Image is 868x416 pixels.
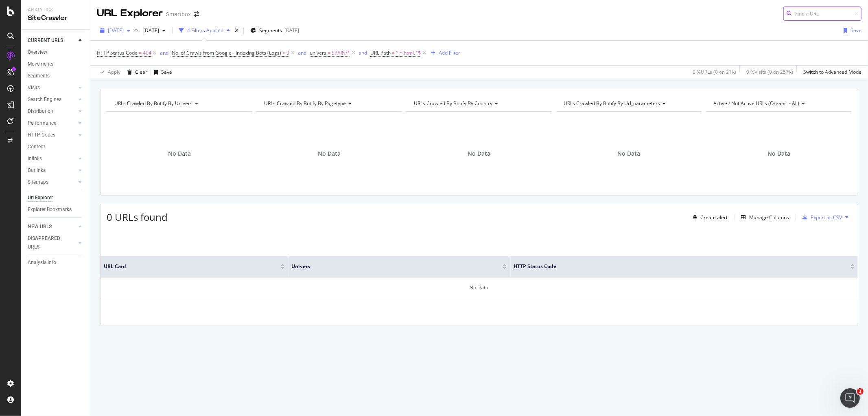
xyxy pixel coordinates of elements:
div: Inlinks [28,154,42,163]
div: Add Filter [439,49,461,56]
div: Clear [135,68,147,75]
div: 0 % URLs ( 0 on 21K ) [693,68,736,75]
span: ≠ [392,49,395,56]
button: and [298,49,306,57]
span: = [139,49,142,56]
span: URL Path [370,49,391,56]
div: CURRENT URLS [28,36,63,45]
div: Analytics [28,7,83,13]
button: Manage Columns [738,212,789,222]
button: Apply [97,66,120,79]
div: and [359,49,367,56]
button: Add Filter [428,48,461,58]
span: vs [133,26,140,33]
h4: URLs Crawled By Botify By url_parameters [562,97,695,110]
a: Content [28,143,84,151]
h4: Active / Not Active URLs [712,97,844,110]
div: Content [28,143,45,151]
button: Clear [124,66,147,79]
a: NEW URLS [28,222,76,231]
span: Segments [259,27,282,34]
div: and [298,49,306,56]
a: Overview [28,48,84,57]
span: univers [310,49,326,56]
a: CURRENT URLS [28,36,76,45]
button: Switch to Advanced Mode [800,66,861,79]
a: Url Explorer [28,194,84,202]
button: 4 Filters Applied [176,24,233,37]
span: URLs Crawled By Botify By pagetype [264,100,346,107]
button: Save [151,66,172,79]
button: Segments[DATE] [247,24,302,37]
div: arrow-right-arrow-left [194,11,199,17]
a: Visits [28,84,76,92]
div: Export as CSV [811,214,842,221]
span: SPAIN/* [332,47,350,59]
h4: URLs Crawled By Botify By univers [113,97,245,110]
span: URLs Crawled By Botify By country [414,100,492,107]
div: Switch to Advanced Mode [803,68,861,75]
span: ^.*.html.*$ [396,47,421,59]
button: [DATE] [97,24,133,37]
div: No Data [101,277,858,298]
div: times [233,26,240,35]
div: Segments [28,72,50,80]
div: Analysis Info [28,258,56,267]
div: Save [851,27,861,34]
a: Search Engines [28,95,76,104]
button: Export as CSV [799,211,842,224]
span: No Data [468,150,490,158]
div: Explorer Bookmarks [28,205,72,214]
h4: URLs Crawled By Botify By country [412,97,544,110]
span: univers [291,263,490,270]
button: and [359,49,367,57]
div: SiteCrawler [28,13,83,23]
div: Overview [28,48,47,57]
button: Save [840,24,861,37]
h4: URLs Crawled By Botify By pagetype [262,97,395,110]
div: Outlinks [28,166,46,175]
span: No. of Crawls from Google - Indexing Bots (Logs) [172,49,281,56]
a: Segments [28,72,84,80]
a: HTTP Codes [28,131,76,139]
span: No Data [618,150,641,158]
a: Performance [28,119,76,128]
span: HTTP Status Code [97,49,138,56]
div: URL Explorer [97,7,163,20]
input: Find a URL [783,7,861,21]
button: [DATE] [140,24,169,37]
span: 2025 Sep. 22nd [108,27,124,34]
div: Save [161,68,172,75]
span: No Data [767,150,790,158]
a: Explorer Bookmarks [28,205,84,214]
span: URLs Crawled By Botify By univers [114,100,192,107]
button: and [160,49,168,57]
button: Create alert [689,211,728,224]
a: DISAPPEARED URLS [28,234,76,251]
div: Apply [108,68,120,75]
span: URLs Crawled By Botify By url_parameters [564,100,660,107]
div: DISAPPEARED URLS [28,234,69,251]
a: Distribution [28,107,76,116]
a: Inlinks [28,154,76,163]
div: Visits [28,84,40,92]
a: Sitemaps [28,178,76,187]
span: Active / Not Active URLs (organic - all) [714,100,800,107]
span: URL Card [104,263,278,270]
div: Url Explorer [28,194,53,202]
div: Create alert [700,214,728,221]
span: 2024 Nov. 11th [140,27,159,34]
span: 404 [143,47,151,59]
div: Search Engines [28,95,61,104]
div: NEW URLS [28,222,52,231]
span: 0 [286,47,289,59]
div: Manage Columns [749,214,789,221]
span: 0 URLs found [107,210,168,224]
div: 0 % Visits ( 0 on 257K ) [746,68,793,75]
a: Outlinks [28,166,76,175]
div: Performance [28,119,56,128]
div: 4 Filters Applied [187,27,223,34]
iframe: Intercom live chat [840,388,860,408]
div: [DATE] [284,27,299,34]
div: Distribution [28,107,53,116]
